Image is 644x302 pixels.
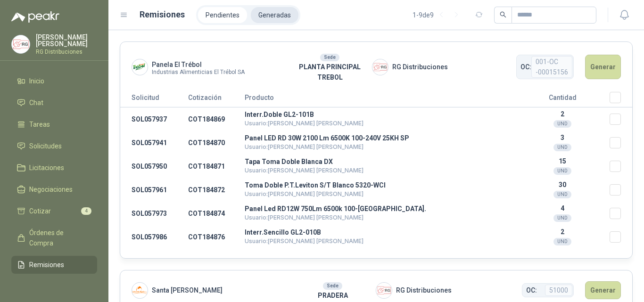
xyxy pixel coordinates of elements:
p: PRADERA [290,290,375,301]
span: Chat [29,98,43,108]
p: [PERSON_NAME] [PERSON_NAME] [36,34,97,47]
p: 2 [515,228,610,236]
p: Panel LED RD 30W 2100 Lm 6500K 100-240V 25KH SP [245,135,515,141]
p: RG Distribuciones [36,49,97,55]
td: Seleccionar/deseleccionar [610,107,632,131]
td: SOL057961 [120,178,188,202]
a: Configuración [11,278,97,295]
span: Inicio [29,76,44,86]
button: Generar [585,55,621,79]
span: OC: [526,285,537,295]
a: Solicitudes [11,137,97,155]
th: Cotización [188,92,245,107]
a: Cotizar4 [11,202,97,220]
td: Seleccionar/deseleccionar [610,225,632,249]
td: COT184874 [188,202,245,225]
td: Seleccionar/deseleccionar [610,202,632,225]
p: Toma Doble P.T.Leviton S/T Blanco 5320-WCI [245,182,515,188]
p: 2 [515,110,610,118]
div: Sede [320,54,339,61]
img: Logo peakr [11,11,59,23]
span: Usuario: [PERSON_NAME] [PERSON_NAME] [245,143,363,150]
td: COT184872 [188,178,245,202]
span: Usuario: [PERSON_NAME] [PERSON_NAME] [245,167,363,174]
td: COT184871 [188,155,245,178]
span: Industrias Alimenticias El Trébol SA [152,70,245,75]
span: 4 [81,207,91,215]
img: Company Logo [132,59,148,75]
td: SOL057941 [120,131,188,155]
td: Seleccionar/deseleccionar [610,131,632,155]
img: Company Logo [372,59,388,75]
p: Interr.Doble GL2-101B [245,111,515,118]
img: Company Logo [376,283,392,298]
td: Seleccionar/deseleccionar [610,178,632,202]
span: Usuario: [PERSON_NAME] [PERSON_NAME] [245,214,363,221]
span: RG Distribuciones [396,285,452,295]
button: Generar [585,281,621,299]
a: Pendientes [198,7,247,23]
div: UND [553,144,571,151]
img: Company Logo [132,283,148,298]
span: Usuario: [PERSON_NAME] [PERSON_NAME] [245,237,363,245]
a: Remisiones [11,256,97,274]
td: SOL057937 [120,107,188,131]
a: Licitaciones [11,159,97,177]
td: COT184870 [188,131,245,155]
span: Cotizar [29,206,51,216]
td: SOL057950 [120,155,188,178]
td: COT184869 [188,107,245,131]
span: Tareas [29,119,50,130]
td: Seleccionar/deseleccionar [610,155,632,178]
span: Usuario: [PERSON_NAME] [PERSON_NAME] [245,120,363,127]
span: Licitaciones [29,163,64,173]
span: OC: [520,62,531,72]
p: 15 [515,157,610,165]
img: Company Logo [12,35,30,53]
span: Remisiones [29,260,64,270]
p: Panel Led RD12W 750Lm 6500k 100-[GEOGRAPHIC_DATA]. [245,205,515,212]
span: 51000 [545,285,572,296]
a: Tareas [11,115,97,133]
span: RG Distribuciones [392,62,448,72]
div: UND [553,120,571,128]
span: Solicitudes [29,141,62,151]
span: Órdenes de Compra [29,228,88,248]
div: 1 - 9 de 9 [413,8,464,23]
div: UND [553,167,571,175]
p: 30 [515,181,610,188]
p: Interr.Sencillo GL2-010B [245,229,515,236]
th: Solicitud [120,92,188,107]
span: Santa [PERSON_NAME] [152,285,223,295]
a: Negociaciones [11,180,97,198]
div: UND [553,191,571,198]
span: search [500,11,506,18]
div: Sede [323,282,342,290]
span: Negociaciones [29,184,73,195]
span: Panela El Trébol [152,59,245,70]
span: Usuario: [PERSON_NAME] [PERSON_NAME] [245,190,363,197]
p: Tapa Toma Doble Blanca DX [245,158,515,165]
p: PLANTA PRINCIPAL TREBOL [288,62,372,82]
p: 4 [515,204,610,212]
span: 001-OC -00015156 [531,56,572,78]
a: Inicio [11,72,97,90]
h1: Remisiones [140,8,185,21]
a: Órdenes de Compra [11,224,97,252]
a: Generadas [251,7,298,23]
div: UND [553,238,571,245]
th: Cantidad [515,92,610,107]
th: Producto [245,92,515,107]
th: Seleccionar/deseleccionar [610,92,632,107]
td: SOL057986 [120,225,188,249]
div: UND [553,214,571,222]
a: Chat [11,94,97,112]
p: 3 [515,134,610,141]
td: COT184876 [188,225,245,249]
td: SOL057973 [120,202,188,225]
